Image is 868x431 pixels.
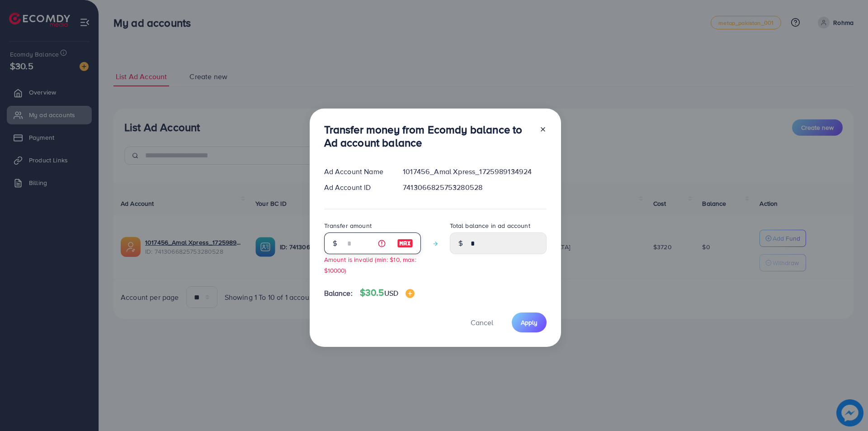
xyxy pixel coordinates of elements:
label: Total balance in ad account [450,221,530,230]
h3: Transfer money from Ecomdy balance to Ad account balance [324,123,532,149]
img: image [397,238,413,249]
div: 7413066825753280528 [396,182,553,193]
span: Cancel [471,317,493,327]
small: Amount is invalid (min: $10, max: $10000) [324,255,416,274]
button: Cancel [459,313,505,332]
span: Apply [521,318,538,327]
h4: $30.5 [360,287,415,298]
div: Ad Account ID [317,182,396,193]
button: Apply [512,313,547,332]
span: Balance: [324,288,353,298]
label: Transfer amount [324,221,372,230]
img: image [406,289,415,298]
span: USD [384,288,398,298]
div: 1017456_Amal Xpress_1725989134924 [396,166,553,177]
div: Ad Account Name [317,166,396,177]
